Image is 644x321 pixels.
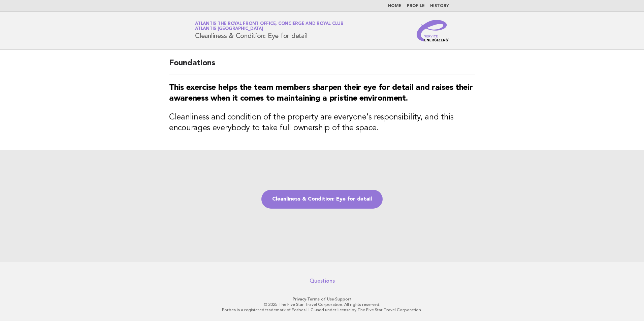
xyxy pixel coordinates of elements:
[169,112,475,134] h3: Cleanliness and condition of the property are everyone's responsibility, and this encourages ever...
[116,296,528,302] p: · ·
[169,84,473,103] strong: This exercise helps the team members sharpen their eye for detail and raises their awareness when...
[407,4,425,8] a: Profile
[195,22,344,31] a: Atlantis The Royal Front Office, Concierge and Royal ClubAtlantis [GEOGRAPHIC_DATA]
[310,278,335,284] a: Questions
[388,4,401,8] a: Home
[417,20,449,41] img: Service Energizers
[261,190,383,209] a: Cleanliness & Condition: Eye for detail
[335,297,352,301] a: Support
[116,307,528,313] p: Forbes is a registered trademark of Forbes LLC used under license by The Five Star Travel Corpora...
[307,297,334,301] a: Terms of Use
[195,22,344,39] h1: Cleanliness & Condition: Eye for detail
[430,4,449,8] a: History
[169,58,475,74] h2: Foundations
[116,302,528,307] p: © 2025 The Five Star Travel Corporation. All rights reserved.
[195,27,263,31] span: Atlantis [GEOGRAPHIC_DATA]
[293,297,306,301] a: Privacy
